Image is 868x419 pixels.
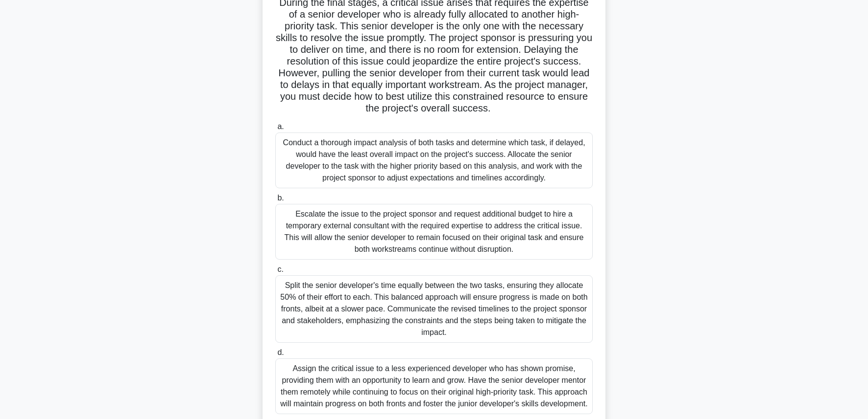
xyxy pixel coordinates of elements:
[275,358,593,414] div: Assign the critical issue to a less experienced developer who has shown promise, providing them w...
[277,348,284,356] span: d.
[277,265,283,273] span: c.
[275,204,593,260] div: Escalate the issue to the project sponsor and request additional budget to hire a temporary exter...
[277,194,284,202] span: b.
[277,122,284,131] span: a.
[275,132,593,188] div: Conduct a thorough impact analysis of both tasks and determine which task, if delayed, would have...
[275,275,593,343] div: Split the senior developer's time equally between the two tasks, ensuring they allocate 50% of th...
